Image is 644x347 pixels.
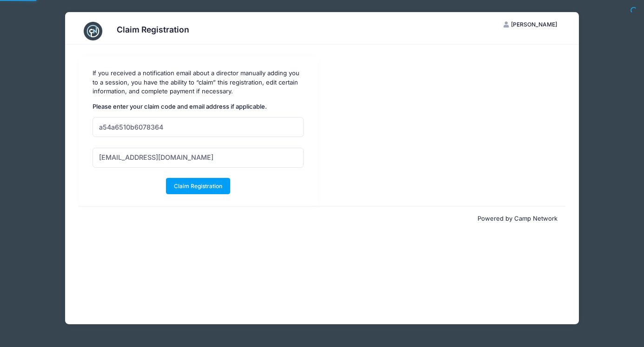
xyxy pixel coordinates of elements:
button: [PERSON_NAME] [496,17,565,33]
p: Please enter your claim code and email address if applicable. [93,102,304,111]
img: CampNetwork [84,22,102,40]
p: If you received a notification email about a director manually adding you to a session, you have ... [93,69,304,96]
input: Email [93,148,304,168]
input: Claim Code [93,117,304,137]
button: Claim Registration [166,178,231,194]
h3: Claim Registration [117,25,189,34]
p: Powered by Camp Network [86,214,558,223]
span: [PERSON_NAME] [511,21,557,28]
